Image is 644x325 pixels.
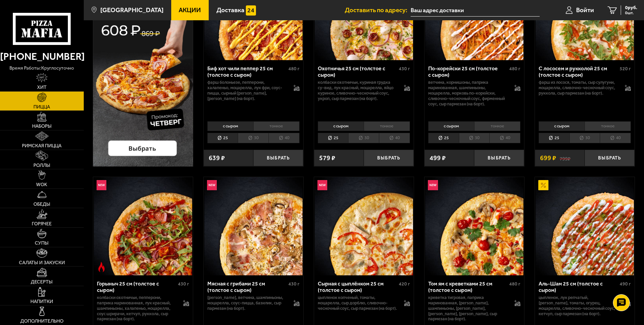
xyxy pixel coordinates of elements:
[253,121,300,131] li: тонкое
[209,155,225,161] span: 639 ₽
[20,319,63,324] span: Дополнительно
[33,202,50,207] span: Обеды
[31,280,53,284] span: Десерты
[22,144,61,148] span: Римская пицца
[179,7,201,13] span: Акции
[428,133,459,143] li: 25
[318,65,397,78] div: Охотничья 25 см (толстое с сыром)
[253,150,303,166] button: Выбрать
[288,66,300,72] span: 480 г
[97,295,177,322] p: колбаски Охотничьи, пепперони, паприка маринованная, лук красный, шампиньоны, халапеньо, моцарелл...
[364,121,410,131] li: тонкое
[97,262,107,272] img: Острое блюдо
[364,150,414,166] button: Выбрать
[178,281,189,287] span: 430 г
[428,80,508,106] p: ветчина, корнишоны, паприка маринованная, шампиньоны, моцарелла, морковь по-корейски, сливочно-че...
[100,7,163,13] span: [GEOGRAPHIC_DATA]
[207,80,287,101] p: фарш болоньезе, пепперони, халапеньо, моцарелла, лук фри, соус-пицца, сырный [PERSON_NAME], [PERS...
[207,180,217,190] img: Новинка
[428,121,474,131] li: с сыром
[319,155,335,161] span: 579 ₽
[238,133,268,143] li: 30
[318,133,349,143] li: 25
[474,150,524,166] button: Выбрать
[569,133,600,143] li: 30
[207,295,287,311] p: [PERSON_NAME], ветчина, шампиньоны, моцарелла, соус-пицца, базилик, сыр пармезан (на борт).
[204,177,303,275] a: НовинкаМясная с грибами 25 см (толстое с сыром)
[538,180,548,190] img: Акционный
[35,241,49,246] span: Супы
[459,133,490,143] li: 30
[411,4,539,17] input: Ваш адрес доставки
[216,7,244,13] span: Доставка
[620,281,631,287] span: 490 г
[94,177,192,275] img: Горыныч 25 см (толстое с сыром)
[535,177,635,275] a: АкционныйАль-Шам 25 см (толстое с сыром)
[315,177,413,275] img: Сырная с цыплёнком 25 см (толстое с сыром)
[585,121,631,131] li: тонкое
[425,177,523,275] img: Том ям с креветками 25 см (толстое с сыром)
[97,280,176,293] div: Горыныч 25 см (толстое с сыром)
[428,280,508,293] div: Том ям с креветками 25 см (толстое с сыром)
[348,133,379,143] li: 30
[33,105,50,109] span: Пицца
[428,295,508,322] p: креветка тигровая, паприка маринованная, [PERSON_NAME], шампиньоны, [PERSON_NAME], [PERSON_NAME],...
[489,133,520,143] li: 40
[539,295,618,317] p: цыпленок, лук репчатый, [PERSON_NAME], томаты, огурец, моцарелла, сливочно-чесночный соус, кетчуп...
[318,280,397,293] div: Сырная с цыплёнком 25 см (толстое с сыром)
[246,5,256,16] img: 15daf4d41897b9f0e9f617042186c801.svg
[539,133,569,143] li: 25
[32,222,52,226] span: Горячее
[424,177,524,275] a: НовинкаТом ям с креветками 25 см (толстое с сыром)
[539,280,618,293] div: Аль-Шам 25 см (толстое с сыром)
[207,65,287,78] div: Биф хот чили пеппер 25 см (толстое с сыром)
[539,65,618,78] div: С лососем и рукколой 25 см (толстое с сыром)
[37,85,47,90] span: Хит
[30,299,53,304] span: Напитки
[600,133,631,143] li: 40
[509,281,520,287] span: 480 г
[585,150,635,166] button: Выбрать
[536,177,634,275] img: Аль-Шам 25 см (толстое с сыром)
[268,133,300,143] li: 40
[399,66,410,72] span: 430 г
[318,80,397,101] p: колбаски охотничьи, куриная грудка су-вид, лук красный, моцарелла, яйцо куриное, сливочно-чесночн...
[93,177,193,275] a: НовинкаОстрое блюдоГорыныч 25 см (толстое с сыром)
[36,182,47,187] span: WOK
[318,295,397,311] p: цыпленок копченый, томаты, моцарелла, сыр дорблю, сливочно-чесночный соус, сыр пармезан (на борт).
[428,65,508,78] div: По-корейски 25 см (толстое с сыром)
[317,180,328,190] img: Новинка
[539,121,585,131] li: с сыром
[97,180,107,190] img: Новинка
[207,121,253,131] li: с сыром
[318,121,364,131] li: с сыром
[32,124,52,129] span: Наборы
[204,177,303,275] img: Мясная с грибами 25 см (толстое с сыром)
[288,281,300,287] span: 430 г
[345,7,411,13] span: Доставить по адресу:
[474,121,520,131] li: тонкое
[379,133,410,143] li: 40
[207,133,238,143] li: 25
[539,80,618,96] p: фарш из лосося, томаты, сыр сулугуни, моцарелла, сливочно-чесночный соус, руккола, сыр пармезан (...
[19,260,65,265] span: Салаты и закуски
[625,5,637,10] span: 0 руб.
[540,155,556,161] span: 699 ₽
[509,66,520,72] span: 480 г
[625,11,637,15] span: 0 шт.
[430,155,446,161] span: 499 ₽
[314,177,414,275] a: НовинкаСырная с цыплёнком 25 см (толстое с сыром)
[560,155,570,161] s: 799 ₽
[207,280,287,293] div: Мясная с грибами 25 см (толстое с сыром)
[576,7,594,13] span: Войти
[399,281,410,287] span: 420 г
[620,66,631,72] span: 520 г
[428,180,438,190] img: Новинка
[33,163,50,168] span: Роллы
